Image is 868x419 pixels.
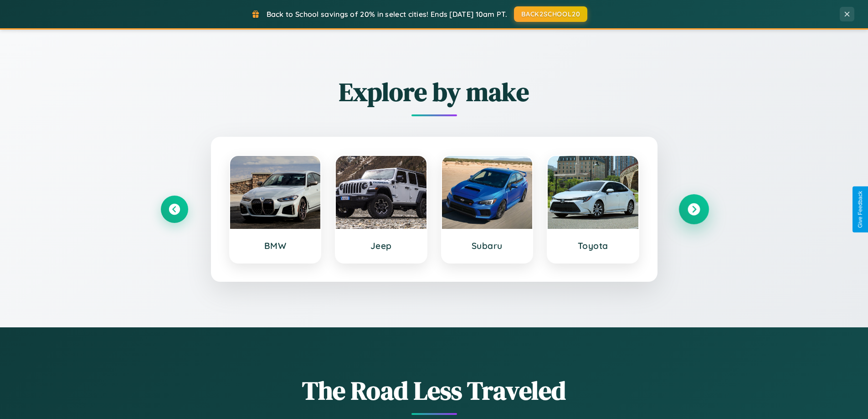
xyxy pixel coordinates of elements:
[267,10,507,19] span: Back to School savings of 20% in select cities! Ends [DATE] 10am PT.
[557,240,629,251] h3: Toyota
[857,191,863,228] div: Give Feedback
[514,6,587,22] button: BACK2SCHOOL20
[161,373,708,408] h1: The Road Less Traveled
[451,240,524,251] h3: Subaru
[239,240,312,251] h3: BMW
[161,74,708,109] h2: Explore by make
[345,240,417,251] h3: Jeep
